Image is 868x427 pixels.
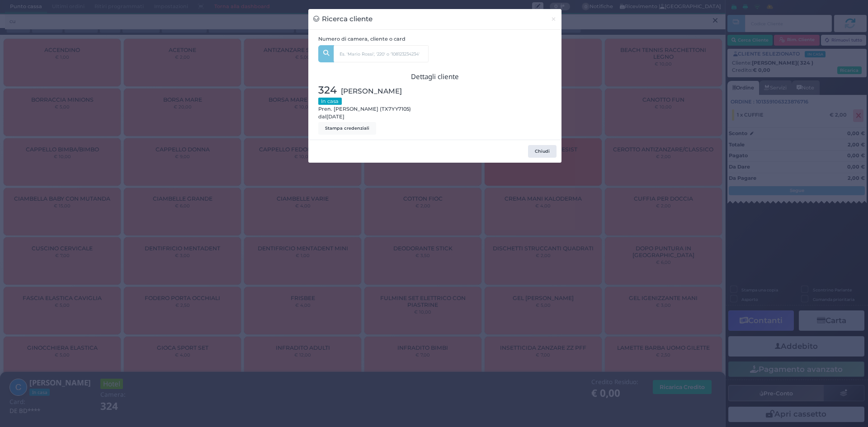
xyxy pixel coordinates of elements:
[334,45,429,62] input: Es. 'Mario Rossi', '220' o '108123234234'
[313,83,435,135] div: Pren. [PERSON_NAME] (TX7YY7105) dal
[528,145,557,158] button: Chiudi
[318,122,376,135] button: Stampa credenziali
[318,98,342,105] small: In casa
[318,83,337,98] span: 324
[326,113,344,121] span: [DATE]
[341,86,402,96] span: [PERSON_NAME]
[318,35,406,43] label: Numero di camera, cliente o card
[313,14,373,24] h3: Ricerca cliente
[546,9,561,29] button: Chiudi
[551,14,557,24] span: ×
[318,73,552,80] h3: Dettagli cliente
